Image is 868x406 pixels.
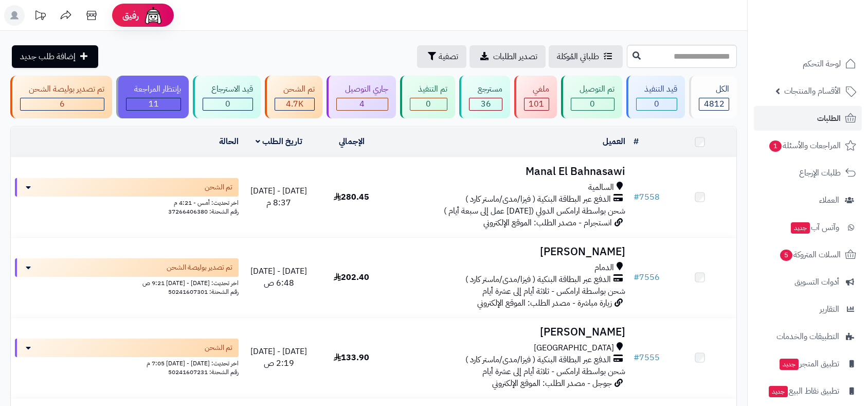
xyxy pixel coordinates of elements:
a: التطبيقات والخدمات [754,324,862,349]
a: تطبيق نقاط البيعجديد [754,379,862,403]
a: لوحة التحكم [754,51,862,76]
span: الدمام [594,262,614,274]
span: جديد [780,359,799,370]
div: مسترجع [469,83,502,95]
div: اخر تحديث: [DATE] - [DATE] 7:05 م [15,357,239,368]
a: تم التوصيل 0 [559,76,624,118]
span: المراجعات والأسئلة [768,138,841,153]
a: إضافة طلب جديد [12,45,98,68]
span: 1 [769,140,782,152]
span: [DATE] - [DATE] 2:19 ص [250,345,307,369]
span: 0 [426,98,431,110]
h3: [PERSON_NAME] [392,326,625,338]
span: الدفع عبر البطاقة البنكية ( فيزا/مدى/ماستر كارد ) [465,193,611,205]
span: تطبيق نقاط البيع [768,384,839,398]
span: تم الشحن [205,182,232,192]
a: مسترجع 36 [457,76,512,118]
div: الكل [699,83,729,95]
div: 101 [525,98,549,110]
a: الطلبات [754,106,862,131]
a: التقارير [754,297,862,322]
a: طلبات الإرجاع [754,161,862,185]
a: المراجعات والأسئلة1 [754,133,862,158]
span: التطبيقات والخدمات [776,329,839,344]
a: تم تصدير بوليصة الشحن 6 [8,76,114,118]
span: [GEOGRAPHIC_DATA] [534,342,614,354]
span: 6 [60,98,65,110]
span: السلات المتروكة [779,248,841,262]
a: تم الشحن 4.7K [263,76,324,118]
a: تاريخ الطلب [256,135,302,148]
a: تطبيق المتجرجديد [754,351,862,376]
div: قيد التنفيذ [636,83,678,95]
div: 6 [21,98,104,110]
a: الكل4812 [687,76,739,118]
span: 0 [590,98,595,110]
span: [DATE] - [DATE] 6:48 ص [250,265,307,289]
span: انستجرام - مصدر الطلب: الموقع الإلكتروني [483,217,612,229]
span: رقم الشحنة: 37266406380 [168,207,239,216]
div: جاري التوصيل [336,83,388,95]
div: ملغي [524,83,549,95]
span: الدفع عبر البطاقة البنكية ( فيزا/مدى/ماستر كارد ) [465,274,611,286]
span: التقارير [820,302,839,316]
a: قيد التنفيذ 0 [624,76,688,118]
div: 0 [410,98,447,110]
span: تصدير الطلبات [493,50,537,63]
a: الحالة [219,135,239,148]
div: تم التنفيذ [410,83,448,95]
span: # [634,271,639,284]
span: السالمية [588,182,614,193]
div: 0 [571,98,614,110]
div: 0 [203,98,252,110]
div: 4 [337,98,388,110]
div: بإنتظار المراجعة [126,83,182,95]
span: 36 [481,98,491,110]
a: طلباتي المُوكلة [549,45,623,68]
span: # [634,191,639,203]
img: logo-2.png [798,29,858,50]
span: زيارة مباشرة - مصدر الطلب: الموقع الإلكتروني [477,297,612,309]
div: تم تصدير بوليصة الشحن [20,83,104,95]
h3: Manal El Bahnasawi [392,166,625,178]
span: 202.40 [334,271,369,284]
button: تصفية [417,45,466,68]
div: تم التوصيل [571,83,614,95]
span: 4.7K [286,98,303,110]
span: 4 [359,98,365,110]
span: # [634,351,639,364]
span: الأقسام والمنتجات [784,84,841,98]
a: جاري التوصيل 4 [324,76,398,118]
span: وآتس آب [790,220,839,235]
span: شحن بواسطة ارامكس الدولي ([DATE] عمل إلى سبعة أيام ) [444,205,625,217]
span: جوجل - مصدر الطلب: الموقع الإلكتروني [492,377,612,390]
span: أدوات التسويق [794,275,839,289]
a: الإجمالي [339,135,365,148]
span: 0 [654,98,659,110]
div: تم الشحن [275,83,315,95]
span: 0 [225,98,230,110]
span: العملاء [819,193,839,207]
a: #7558 [634,191,660,203]
a: #7555 [634,351,660,364]
a: قيد الاسترجاع 0 [191,76,263,118]
span: الدفع عبر البطاقة البنكية ( فيزا/مدى/ماستر كارد ) [465,354,611,366]
span: رقم الشحنة: 50241607301 [168,287,239,296]
img: ai-face.png [143,5,164,26]
span: رفيق [122,9,139,22]
div: قيد الاسترجاع [203,83,253,95]
a: أدوات التسويق [754,270,862,294]
span: طلباتي المُوكلة [557,50,599,63]
h3: [PERSON_NAME] [392,246,625,258]
span: 133.90 [334,351,369,364]
a: العملاء [754,188,862,213]
span: لوحة التحكم [803,57,841,71]
a: العميل [603,135,625,148]
span: 280.45 [334,191,369,203]
span: الطلبات [817,111,841,126]
span: تم تصدير بوليصة الشحن [167,262,232,273]
span: جديد [791,222,810,234]
span: 11 [149,98,159,110]
span: 5 [780,250,792,261]
span: تصفية [439,50,458,63]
